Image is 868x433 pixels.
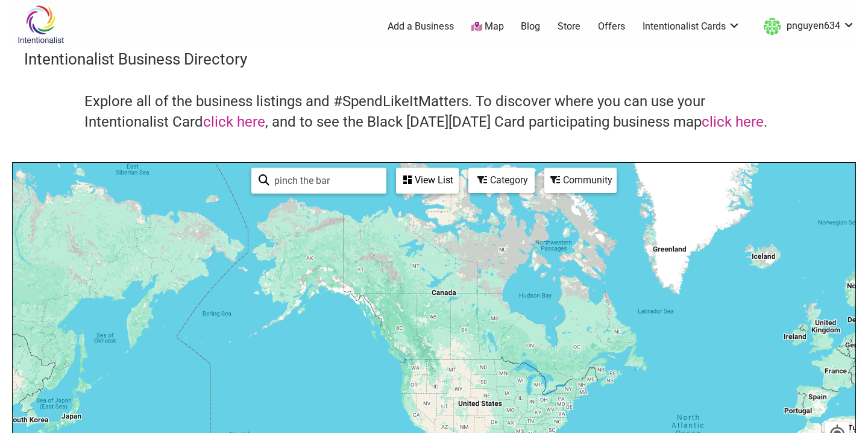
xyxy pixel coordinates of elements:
[643,20,740,33] a: Intentionalist Cards
[203,113,265,130] a: click here
[396,168,459,194] div: See a list of the visible businesses
[521,20,540,33] a: Blog
[388,20,454,33] a: Add a Business
[470,169,533,192] div: Category
[558,20,580,33] a: Store
[269,169,379,192] input: Type to find and filter...
[471,20,504,34] a: Map
[758,16,855,37] a: pnguyen634
[546,169,615,192] div: Community
[544,168,617,193] div: Filter by Community
[251,168,386,194] div: Type to search and filter
[24,48,844,70] h3: Intentionalist Business Directory
[702,113,764,130] a: click here
[598,20,625,33] a: Offers
[468,168,535,193] div: Filter by category
[397,169,458,192] div: View List
[84,92,784,132] h4: Explore all of the business listings and #SpendLikeItMatters. To discover where you can use your ...
[12,5,69,44] img: Intentionalist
